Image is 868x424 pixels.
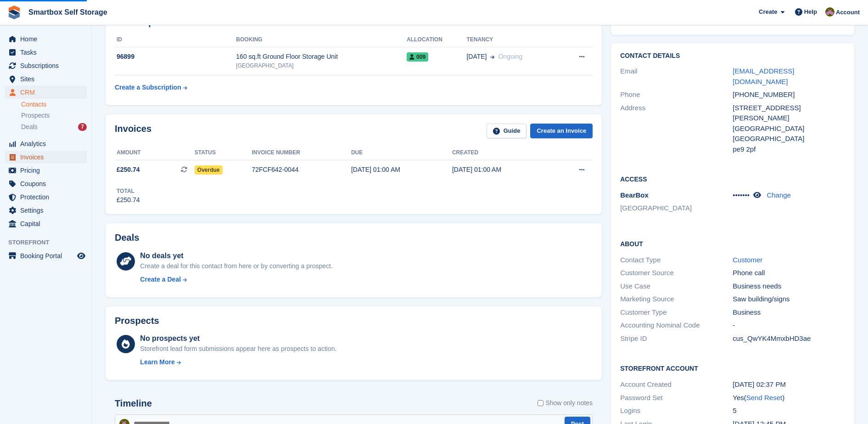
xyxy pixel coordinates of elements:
[620,52,845,60] h2: Contact Details
[115,124,151,139] h2: Invoices
[620,191,649,199] span: BearBox
[538,398,593,408] label: Show only notes
[733,124,845,134] div: [GEOGRAPHIC_DATA]
[20,164,75,177] span: Pricing
[5,204,87,217] a: menu
[733,393,845,403] div: Yes
[5,59,87,72] a: menu
[20,59,75,72] span: Subscriptions
[733,281,845,292] div: Business needs
[620,379,733,390] div: Account Created
[78,123,87,131] div: 7
[252,165,351,175] div: 72FCF642-0044
[7,6,21,19] img: stora-icon-8386f47178a22dfd0bd8f6a31ec36ba5ce8667c1dd55bd0f319d3a0aa187defe.svg
[20,177,75,190] span: Coupons
[5,191,87,204] a: menu
[117,195,140,205] div: £250.74
[733,67,794,85] a: [EMAIL_ADDRESS][DOMAIN_NAME]
[5,73,87,85] a: menu
[20,191,75,204] span: Protection
[21,111,50,120] span: Prospects
[20,86,75,99] span: CRM
[733,191,750,199] span: •••••••
[5,46,87,59] a: menu
[620,307,733,318] div: Customer Type
[20,151,75,164] span: Invoices
[236,33,407,47] th: Booking
[20,33,75,45] span: Home
[620,239,845,248] h2: About
[620,406,733,416] div: Logins
[115,232,139,243] h2: Deals
[487,124,527,139] a: Guide
[620,103,733,155] div: Address
[733,103,845,124] div: [STREET_ADDRESS][PERSON_NAME]
[620,320,733,331] div: Accounting Nominal Code
[407,33,466,47] th: Allocation
[620,255,733,266] div: Contact Type
[140,250,332,261] div: No deals yet
[140,275,181,284] div: Create a Deal
[25,5,111,20] a: Smartbox Self Storage
[733,334,845,344] div: cus_QwYK4MmxbHD3ae
[140,357,336,367] a: Learn More
[236,62,407,70] div: [GEOGRAPHIC_DATA]
[620,90,733,100] div: Phone
[733,90,845,100] div: [PHONE_NUMBER]
[351,146,452,160] th: Due
[620,281,733,292] div: Use Case
[767,191,791,199] a: Change
[620,334,733,344] div: Stripe ID
[498,53,522,60] span: Ongoing
[5,151,87,164] a: menu
[117,165,140,175] span: £250.74
[252,146,351,160] th: Invoice number
[115,79,187,96] a: Create a Subscription
[733,256,762,264] a: Customer
[140,275,332,284] a: Create a Deal
[20,204,75,217] span: Settings
[733,134,845,144] div: [GEOGRAPHIC_DATA]
[620,66,733,87] div: Email
[20,46,75,59] span: Tasks
[140,261,332,271] div: Create a deal for this contact from here or by converting a prospect.
[620,268,733,278] div: Customer Source
[76,250,87,261] a: Preview store
[733,320,845,331] div: -
[733,307,845,318] div: Business
[195,146,252,160] th: Status
[733,268,845,278] div: Phone call
[20,217,75,230] span: Capital
[115,316,159,326] h2: Prospects
[8,238,91,247] span: Storefront
[538,398,543,408] input: Show only notes
[733,144,845,155] div: pe9 2pf
[21,123,38,131] span: Deals
[452,146,553,160] th: Created
[466,52,487,62] span: [DATE]
[21,111,87,120] a: Prospects
[5,249,87,262] a: menu
[21,100,87,109] a: Contacts
[620,393,733,403] div: Password Set
[733,406,845,416] div: 5
[5,177,87,190] a: menu
[5,217,87,230] a: menu
[115,83,181,92] div: Create a Subscription
[21,122,87,132] a: Deals 7
[620,203,733,214] li: [GEOGRAPHIC_DATA]
[746,394,782,401] a: Send Reset
[115,33,236,47] th: ID
[407,52,428,62] span: 009
[620,363,845,373] h2: Storefront Account
[20,249,75,262] span: Booking Portal
[115,52,236,62] div: 96899
[140,357,174,367] div: Learn More
[804,7,817,17] span: Help
[836,8,860,17] span: Account
[530,124,593,139] a: Create an Invoice
[20,73,75,85] span: Sites
[5,86,87,99] a: menu
[140,344,336,354] div: Storefront lead form submissions appear here as prospects to action.
[466,33,560,47] th: Tenancy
